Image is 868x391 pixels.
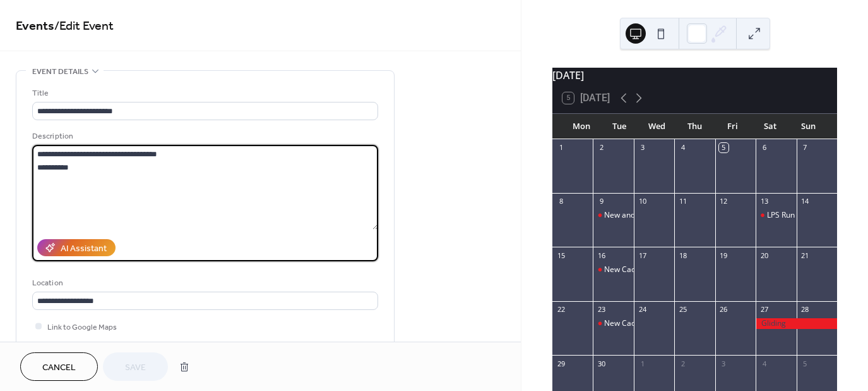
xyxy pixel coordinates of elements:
[597,251,606,260] div: 16
[678,197,687,206] div: 11
[638,251,647,260] div: 17
[676,114,714,139] div: Thu
[16,14,54,39] a: Events
[800,143,810,152] div: 7
[678,359,687,368] div: 2
[556,305,566,314] div: 22
[719,197,728,206] div: 12
[604,318,708,329] div: New Cadets and LHQ training
[562,114,600,139] div: Mon
[552,68,837,83] div: [DATE]
[719,305,728,314] div: 26
[789,114,827,139] div: Sun
[54,14,114,39] span: / Edit Event
[638,143,647,152] div: 3
[678,143,687,152] div: 4
[767,210,795,221] div: LPS Run
[593,210,633,221] div: New and Returning Cadets
[32,130,376,143] div: Description
[800,251,810,260] div: 21
[604,264,708,275] div: New Cadets and LHQ training
[597,143,606,152] div: 2
[719,251,728,260] div: 19
[556,251,566,260] div: 15
[556,197,566,206] div: 8
[638,359,647,368] div: 1
[556,359,566,368] div: 29
[32,87,376,100] div: Title
[756,318,837,329] div: Gliding
[756,210,796,221] div: LPS Run
[719,143,728,152] div: 5
[32,276,376,290] div: Location
[638,197,647,206] div: 10
[638,305,647,314] div: 24
[600,114,638,139] div: Tue
[800,359,810,368] div: 5
[37,239,116,256] button: AI Assistant
[713,114,751,139] div: Fri
[32,65,88,78] span: Event details
[20,352,98,381] button: Cancel
[759,359,769,368] div: 4
[47,321,117,334] span: Link to Google Maps
[678,305,687,314] div: 25
[556,143,566,152] div: 1
[61,242,107,256] div: AI Assistant
[593,318,633,329] div: New Cadets and LHQ training
[759,143,769,152] div: 6
[597,197,606,206] div: 9
[604,210,698,221] div: New and Returning Cadets
[800,305,810,314] div: 28
[759,251,769,260] div: 20
[800,197,810,206] div: 14
[759,197,769,206] div: 13
[42,361,76,375] span: Cancel
[597,359,606,368] div: 30
[751,114,789,139] div: Sat
[638,114,676,139] div: Wed
[678,251,687,260] div: 18
[759,305,769,314] div: 27
[597,305,606,314] div: 23
[593,264,633,275] div: New Cadets and LHQ training
[719,359,728,368] div: 3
